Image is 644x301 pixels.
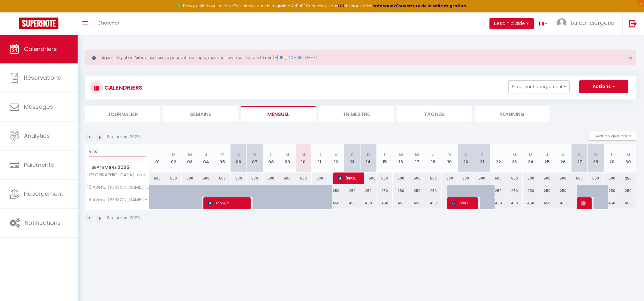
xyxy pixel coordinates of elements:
[277,55,317,60] a: [URL][DOMAIN_NAME]
[604,144,620,173] th: 29
[508,80,570,93] button: Filtrer par hébergement
[279,173,295,184] div: 500
[85,50,636,65] div: Urgent : Migration Airbnb nécessaire pour votre compte, merci de suivre ces étapes (5 min) -
[432,152,435,158] abbr: J
[626,152,630,158] abbr: M
[555,144,572,173] th: 26
[399,152,403,158] abbr: M
[474,144,490,173] th: 21
[328,144,344,173] th: 12
[24,103,53,111] span: Messages
[425,185,442,197] div: 250
[490,197,506,209] div: 450
[97,19,119,26] span: Chercher
[629,55,632,61] button: Close
[539,197,555,209] div: 450
[474,173,490,184] div: 500
[25,219,61,227] span: Notifications
[497,152,499,158] abbr: L
[241,106,316,121] li: Mensuel
[344,144,360,173] th: 13
[107,134,140,140] p: Septembre 2025
[523,173,539,184] div: 500
[5,3,24,22] button: Ouvrir le widget de chat LiveChat
[604,185,620,197] div: 250
[620,173,636,184] div: 250
[464,152,467,158] abbr: S
[393,197,409,209] div: 450
[529,152,533,158] abbr: M
[629,54,632,62] span: ×
[24,161,54,169] span: Paiements
[393,144,409,173] th: 16
[318,152,321,158] abbr: J
[587,173,604,184] div: 500
[85,106,160,121] li: Journalier
[539,185,555,197] div: 250
[571,173,587,184] div: 500
[182,173,198,184] div: 500
[604,197,620,209] div: 450
[384,152,386,158] abbr: L
[231,144,247,173] th: 06
[165,173,182,184] div: 500
[523,144,539,173] th: 24
[397,106,472,121] li: Tâches
[490,173,506,184] div: 500
[337,172,359,184] span: [PERSON_NAME]
[578,152,581,158] abbr: S
[490,185,506,197] div: 250
[188,152,192,158] abbr: M
[376,185,393,197] div: 250
[594,152,597,158] abbr: D
[335,152,337,158] abbr: V
[165,144,182,173] th: 02
[312,144,328,173] th: 11
[19,18,58,29] img: Super Booking
[328,185,344,197] div: 250
[581,197,586,209] span: [PERSON_NAME]
[263,173,279,184] div: 500
[344,197,360,209] div: 450
[237,152,240,158] abbr: S
[481,152,484,158] abbr: D
[351,152,354,158] abbr: S
[589,131,636,141] button: Gestion des prix
[263,144,279,173] th: 08
[360,144,376,173] th: 14
[338,3,344,9] a: ICI
[376,197,393,209] div: 450
[506,185,523,197] div: 250
[555,185,572,197] div: 250
[344,185,360,197] div: 250
[360,173,376,184] div: 500
[579,80,628,93] button: Actions
[205,152,207,158] abbr: J
[156,152,158,158] abbr: L
[415,152,419,158] abbr: M
[270,152,272,158] abbr: L
[208,197,246,209] span: zhong ni
[24,45,57,53] span: Calendriers
[409,185,425,197] div: 250
[149,173,166,184] div: 500
[409,197,425,209] div: 450
[620,197,636,209] div: 450
[328,197,344,209] div: 450
[221,152,224,158] abbr: V
[376,144,393,173] th: 15
[247,173,263,184] div: 500
[546,152,548,158] abbr: J
[555,173,572,184] div: 500
[425,144,442,173] th: 18
[620,144,636,173] th: 30
[506,197,523,209] div: 450
[372,3,466,9] strong: créneaux d'ouverture de la salle migration
[285,152,289,158] abbr: M
[539,173,555,184] div: 500
[86,163,149,172] span: Septembre 2025
[557,18,566,28] img: ...
[87,173,150,177] span: [GEOGRAPHIC_DATA] avec [PERSON_NAME] et vue sur mer
[555,197,572,209] div: 450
